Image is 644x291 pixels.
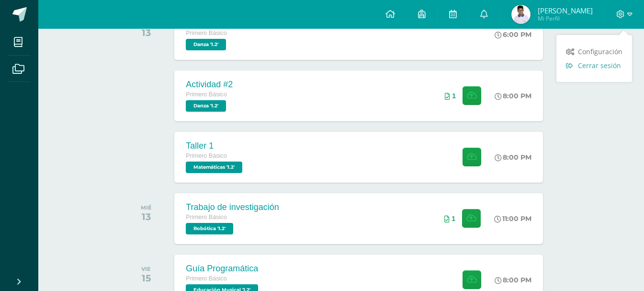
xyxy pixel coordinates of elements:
[141,27,152,38] div: 13
[186,264,260,274] div: Guía Programática
[578,47,622,56] span: Configuración
[445,92,456,100] div: Archivos entregados
[186,39,226,50] span: Danza '1.2'
[495,276,531,284] div: 8:00 PM
[452,215,455,222] span: 1
[186,91,226,98] span: Primero Básico
[186,100,226,112] span: Danza '1.2'
[495,30,531,39] div: 6:00 PM
[452,92,456,100] span: 1
[141,266,151,272] div: VIE
[538,6,593,15] span: [PERSON_NAME]
[556,45,632,58] a: Configuración
[186,30,226,36] span: Primero Básico
[495,153,531,162] div: 8:00 PM
[186,214,226,221] span: Primero Básico
[141,204,152,211] div: MIÉ
[186,202,279,212] div: Trabajo de investigación
[556,58,632,72] a: Cerrar sesión
[141,272,151,284] div: 15
[495,92,531,100] div: 8:00 PM
[511,5,531,24] img: c9d05fe0526a1c9507232ac34499403a.png
[494,214,531,223] div: 11:00 PM
[186,152,226,159] span: Primero Básico
[186,223,233,234] span: Robótica '1.2'
[444,215,455,222] div: Archivos entregados
[186,162,242,173] span: Matemáticas '1.2'
[186,80,233,90] div: Actividad #2
[186,275,226,282] span: Primero Básico
[141,211,152,222] div: 13
[186,141,245,151] div: Taller 1
[578,61,621,70] span: Cerrar sesión
[538,14,593,23] span: Mi Perfil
